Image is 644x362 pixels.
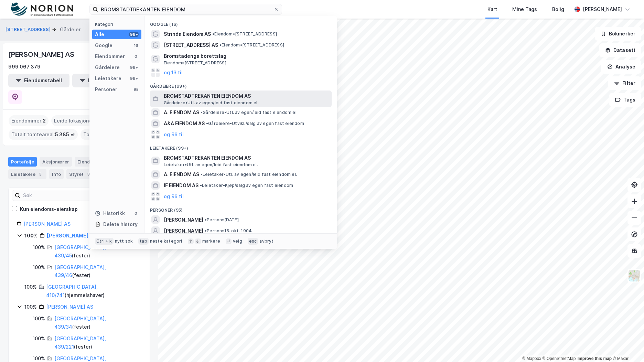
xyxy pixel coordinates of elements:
[599,43,641,57] button: Datasett
[54,243,141,260] div: ( fester )
[129,32,139,37] div: 99+
[33,315,45,323] div: 100%
[23,221,71,227] a: [PERSON_NAME] AS
[40,157,72,167] div: Aksjonærer
[54,315,141,331] div: ( fester )
[164,154,329,162] span: BROMSTADTREKANTEN EIENDOM AS
[133,54,139,59] div: 0
[595,27,641,41] button: Bokmerker
[54,334,141,351] div: ( fester )
[103,220,138,228] div: Delete history
[259,238,273,244] div: avbryt
[33,243,45,252] div: 100%
[95,52,125,61] div: Eiendommer
[95,209,125,217] div: Historikk
[24,303,37,311] div: 100%
[164,108,199,117] span: A. EIENDOM AS
[144,78,337,90] div: Gårdeiere (99+)
[164,100,259,106] span: Gårdeiere • Utl. av egen/leid fast eiendom el.
[95,41,112,50] div: Google
[164,192,184,201] button: og 96 til
[164,41,218,49] span: [STREET_ADDRESS] AS
[628,269,641,282] img: Z
[164,216,203,224] span: [PERSON_NAME]
[95,22,141,27] div: Kategori
[8,63,41,71] div: 999 067 379
[33,334,45,343] div: 100%
[164,227,203,235] span: [PERSON_NAME]
[164,68,183,77] button: og 13 til
[543,356,576,361] a: OpenStreetMap
[33,263,45,271] div: 100%
[49,169,64,179] div: Info
[20,205,78,213] div: Kun eiendoms-eierskap
[46,283,141,299] div: ( hjemmelshaver )
[129,65,139,70] div: 99+
[206,121,208,126] span: •
[95,85,117,94] div: Personer
[6,26,52,33] button: [STREET_ADDRESS]
[202,238,220,244] div: markere
[610,329,644,362] div: Kontrollprogram for chat
[8,74,69,87] button: Eiendomstabell
[201,110,298,115] span: Gårdeiere • Utl. av egen/leid fast eiendom el.
[51,115,101,126] div: Leide lokasjoner :
[512,5,537,13] div: Mine Tags
[138,238,149,245] div: tab
[601,60,641,74] button: Analyse
[54,244,106,258] a: [GEOGRAPHIC_DATA], 439/45
[75,157,117,167] div: Eiendommer
[54,263,141,280] div: ( fester )
[115,238,133,244] div: nytt søk
[201,110,203,115] span: •
[608,76,641,90] button: Filter
[95,74,121,83] div: Leietakere
[164,170,199,179] span: A. EIENDOM AS
[201,172,297,177] span: Leietaker • Utl. av egen/leid fast eiendom el.
[60,25,80,34] div: Gårdeier
[55,130,75,139] span: 5 385 ㎡
[487,5,497,13] div: Kart
[219,42,222,47] span: •
[205,217,239,223] span: Person • [DATE]
[133,43,139,48] div: 16
[72,74,133,87] button: Leietakertabell
[129,76,139,81] div: 99+
[212,31,277,37] span: Eiendom • [STREET_ADDRESS]
[66,169,95,179] div: Styret
[164,162,258,168] span: Leietaker • Utl. av egen/leid fast eiendom el.
[233,238,242,244] div: velg
[24,283,37,291] div: 100%
[54,336,106,350] a: [GEOGRAPHIC_DATA], 439/221
[248,238,258,245] div: esc
[583,5,622,13] div: [PERSON_NAME]
[54,264,106,278] a: [GEOGRAPHIC_DATA], 439/46
[205,228,252,234] span: Person • 15. okt. 1904
[522,356,541,361] a: Mapbox
[144,16,337,29] div: Google (16)
[8,157,37,167] div: Portefølje
[133,87,139,92] div: 95
[609,93,641,107] button: Tags
[164,30,211,38] span: Strinda Eiendom AS
[164,119,205,128] span: A&A EIENDOM AS
[9,129,78,140] div: Totalt tomteareal :
[164,181,198,190] span: IF EIENDOM AS
[54,316,106,330] a: [GEOGRAPHIC_DATA], 439/34
[80,129,148,140] div: Totalt byggareal :
[95,30,104,39] div: Alle
[206,121,304,126] span: Gårdeiere • Utvikl./salg av egen fast eiendom
[37,171,44,178] div: 3
[24,232,37,240] div: 100%
[205,228,207,233] span: •
[46,304,93,310] a: [PERSON_NAME] AS
[11,2,73,17] img: norion-logo.80e7a08dc31c2e691866.png
[95,238,114,245] div: Ctrl + k
[46,284,98,298] a: [GEOGRAPHIC_DATA], 410/741
[200,183,293,188] span: Leietaker • Kjøp/salg av egen fast eiendom
[164,130,184,139] button: og 96 til
[164,92,329,100] span: BROMSTADTREKANTEN EIENDOM AS
[150,238,182,244] div: neste kategori
[9,115,49,126] div: Eiendommer :
[164,52,329,60] span: Bromstadenga borettslag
